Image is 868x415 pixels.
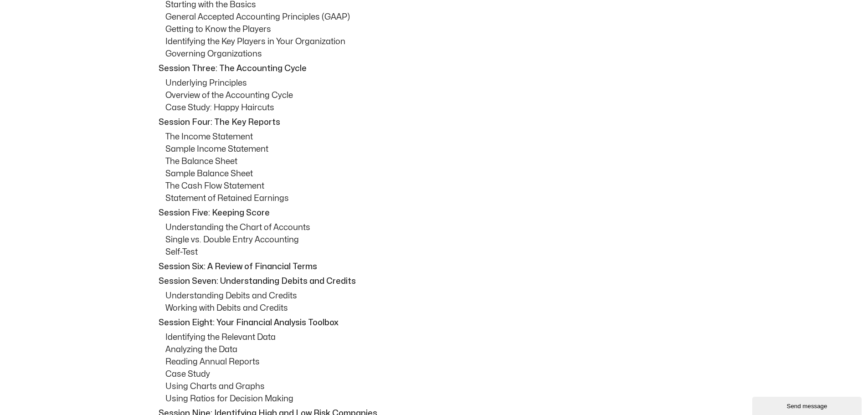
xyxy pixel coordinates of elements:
iframe: chat widget [752,395,863,415]
p: Session Three: The Accounting Cycle [159,62,714,75]
p: Using Ratios for Decision Making [165,393,717,405]
p: Session Eight: Your Financial Analysis Toolbox [159,317,714,329]
p: Session Six: A Review of Financial Terms [159,261,714,273]
p: Overview of the Accounting Cycle [165,89,717,102]
p: Session Four: The Key Reports [159,116,714,128]
p: Working with Debits and Credits [165,302,717,314]
p: Identifying the Key Players in Your Organization [165,36,717,48]
p: Underlying Principles [165,77,717,89]
p: Getting to Know the Players [165,23,717,36]
p: Session Five: Keeping Score [159,207,714,219]
p: Case Study [165,368,717,380]
p: Using Charts and Graphs [165,380,717,393]
p: Analyzing the Data [165,343,717,356]
p: The Balance Sheet [165,155,717,168]
p: Sample Balance Sheet [165,168,717,180]
p: Reading Annual Reports [165,356,717,368]
p: The Income Statement [165,131,717,143]
p: Session Seven: Understanding Debits and Credits [159,275,714,287]
p: Single vs. Double Entry Accounting [165,234,717,246]
p: Statement of Retained Earnings [165,192,717,205]
p: Understanding Debits and Credits [165,290,717,302]
p: Sample Income Statement [165,143,717,155]
p: Self-Test [165,246,717,258]
p: General Accepted Accounting Principles (GAAP) [165,11,717,23]
p: Case Study: Happy Haircuts [165,102,717,114]
p: The Cash Flow Statement [165,180,717,192]
p: Governing Organizations [165,48,717,60]
p: Understanding the Chart of Accounts [165,221,717,234]
p: Identifying the Relevant Data [165,331,717,343]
